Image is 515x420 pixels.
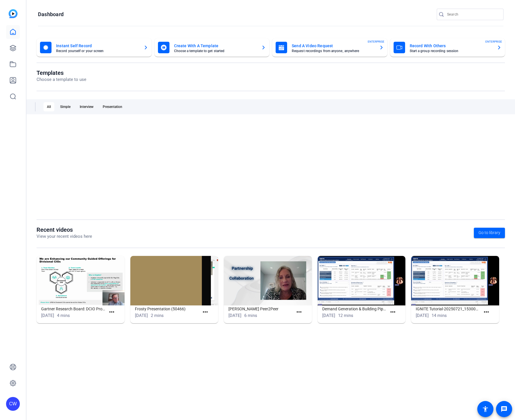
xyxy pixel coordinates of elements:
[57,313,70,318] span: 4 mins
[37,233,92,240] p: View your recent videos here
[99,102,126,111] div: Presentation
[37,256,125,305] img: Gartner Research Board: DCIO Product Update
[224,256,312,305] img: Tracy Orr Peer2Peer
[244,313,257,318] span: 6 mins
[41,313,54,318] span: [DATE]
[174,49,257,53] mat-card-subtitle: Choose a template to get started
[174,42,257,49] mat-card-title: Create With A Template
[338,313,353,318] span: 12 mins
[416,313,429,318] span: [DATE]
[292,49,375,53] mat-card-subtitle: Request recordings from anyone, anywhere
[474,228,505,238] a: Go to library
[154,38,270,57] button: Create With A TemplateChoose a template to get started
[478,230,500,236] span: Go to library
[135,313,148,318] span: [DATE]
[390,38,505,57] button: Record With OthersStart a group recording sessionENTERPRISE
[482,406,489,413] mat-icon: accessibility
[228,313,241,318] span: [DATE]
[368,39,384,44] span: ENTERPRISE
[151,313,164,318] span: 2 mins
[318,256,406,305] img: Demand Generation & Building Pipeline Video
[38,11,64,18] h1: Dashboard
[272,38,387,57] button: Send A Video RequestRequest recordings from anyone, anywhereENTERPRISE
[202,309,209,316] mat-icon: more_horiz
[389,309,396,316] mat-icon: more_horiz
[37,226,92,233] h1: Recent videos
[322,313,335,318] span: [DATE]
[410,49,493,53] mat-card-subtitle: Start a group recording session
[76,102,97,111] div: Interview
[411,256,499,305] img: IGNITE Tutorial-20250721_153001-Meeting Recording
[322,305,387,312] h1: Demand Generation & Building Pipeline Video
[108,309,115,316] mat-icon: more_horiz
[501,406,508,413] mat-icon: message
[292,42,375,49] mat-card-title: Send A Video Request
[37,69,86,76] h1: Templates
[483,309,490,316] mat-icon: more_horiz
[447,11,499,18] input: Search
[6,397,20,411] div: CW
[37,76,86,83] p: Choose a template to use
[43,102,54,111] div: All
[416,305,480,312] h1: IGNITE Tutorial-20250721_153001-Meeting Recording
[37,38,152,57] button: Instant Self RecordRecord yourself or your screen
[56,49,139,53] mat-card-subtitle: Record yourself or your screen
[41,305,106,312] h1: Gartner Research Board: DCIO Product Update
[410,42,493,49] mat-card-title: Record With Others
[9,9,18,18] img: blue-gradient.svg
[135,305,200,312] h1: Frosty Presentation (50466)
[432,313,447,318] span: 14 mins
[57,102,74,111] div: Simple
[130,256,218,305] img: Frosty Presentation (50466)
[56,42,139,49] mat-card-title: Instant Self Record
[485,39,502,44] span: ENTERPRISE
[228,305,293,312] h1: [PERSON_NAME] Peer2Peer
[295,309,303,316] mat-icon: more_horiz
